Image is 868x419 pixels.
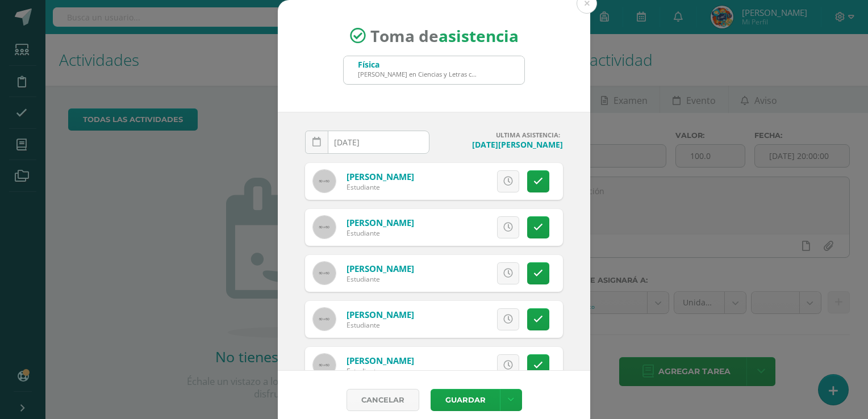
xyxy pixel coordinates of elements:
[347,366,414,376] div: Estudiante
[439,139,563,150] h4: [DATE][PERSON_NAME]
[313,262,336,284] img: 60x60
[347,389,419,411] a: Cancelar
[306,131,429,153] input: Fecha de Inasistencia
[347,228,414,238] div: Estudiante
[313,216,336,238] img: 60x60
[347,182,414,192] div: Estudiante
[344,56,524,84] input: Busca un grado o sección aquí...
[431,389,500,411] button: Guardar
[370,25,519,47] span: Toma de
[313,170,336,192] img: 60x60
[313,308,336,330] img: 60x60
[358,59,477,70] div: Física
[358,70,477,78] div: [PERSON_NAME] en Ciencias y Letras con Orientacion en Computacion 'A'
[347,171,414,182] a: [PERSON_NAME]
[439,131,563,139] h4: ULTIMA ASISTENCIA:
[313,354,336,376] img: 60x60
[439,25,519,47] strong: asistencia
[347,217,414,228] a: [PERSON_NAME]
[347,355,414,366] a: [PERSON_NAME]
[347,263,414,274] a: [PERSON_NAME]
[347,320,414,330] div: Estudiante
[347,309,414,320] a: [PERSON_NAME]
[347,274,414,284] div: Estudiante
